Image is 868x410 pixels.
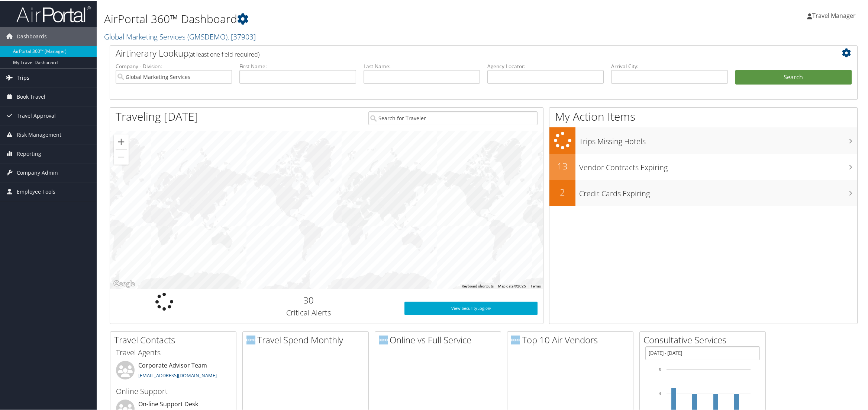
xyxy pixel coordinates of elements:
a: Open this area in Google Maps (opens a new window) [112,279,136,288]
span: Company Admin [17,163,58,181]
span: Map data ©2025 [498,283,526,287]
a: Trips Missing Hotels [549,127,857,153]
span: Dashboards [17,26,47,45]
h2: Travel Spend Monthly [246,333,368,346]
h2: Travel Contacts [114,333,236,346]
li: Corporate Advisor Team [112,360,234,384]
label: Arrival City: [611,62,727,69]
h3: Trips Missing Hotels [579,132,857,146]
h1: My Action Items [549,108,857,124]
h3: Vendor Contracts Expiring [579,158,857,172]
button: Zoom out [114,149,129,164]
h3: Credit Cards Expiring [579,184,857,198]
span: Risk Management [17,125,61,143]
label: Company - Division: [116,62,232,69]
span: Employee Tools [17,182,55,200]
button: Search [735,69,852,84]
img: domo-logo.png [246,335,255,344]
h3: Travel Agents [116,347,230,357]
span: Trips [17,68,29,86]
button: Keyboard shortcuts [462,283,494,288]
h2: 30 [224,293,393,306]
a: [EMAIL_ADDRESS][DOMAIN_NAME] [138,371,217,378]
input: Search for Traveler [368,111,538,124]
tspan: 6 [659,367,661,371]
h1: Traveling [DATE] [116,108,198,124]
h1: AirPortal 360™ Dashboard [104,10,610,26]
img: airportal-logo.png [16,5,91,22]
span: Book Travel [17,87,45,105]
h2: 13 [549,159,575,172]
label: First Name: [239,62,356,69]
span: ( GMSDEMO ) [187,31,228,41]
img: domo-logo.png [379,335,388,344]
span: , [ 37903 ] [228,31,256,41]
h2: Top 10 Air Vendors [511,333,633,346]
h2: Consultative Services [643,333,765,346]
label: Agency Locator: [487,62,604,69]
h2: 2 [549,185,575,198]
h3: Online Support [116,385,230,396]
a: Global Marketing Services [104,31,256,41]
img: domo-logo.png [511,335,520,344]
span: Travel Manager [812,11,856,19]
a: View SecurityLogic® [404,301,538,314]
tspan: 4 [659,391,661,395]
span: Reporting [17,144,41,162]
h2: Airtinerary Lookup [116,46,790,59]
span: Travel Approval [17,106,56,124]
span: (at least one field required) [188,50,259,58]
button: Zoom in [114,134,129,149]
h2: Online vs Full Service [379,333,501,346]
label: Last Name: [364,62,480,69]
a: 13Vendor Contracts Expiring [549,153,857,179]
a: Travel Manager [807,4,863,26]
a: Terms (opens in new tab) [530,283,541,287]
img: Google [112,279,136,288]
h3: Critical Alerts [224,307,393,317]
a: 2Credit Cards Expiring [549,179,857,205]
